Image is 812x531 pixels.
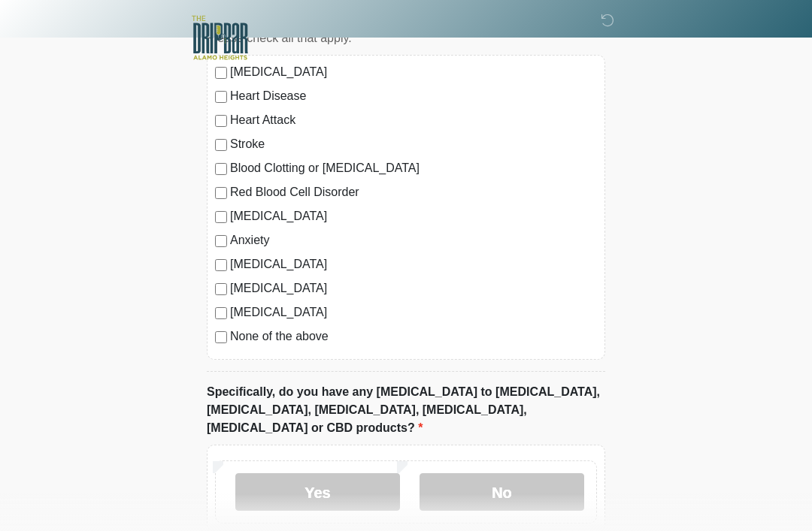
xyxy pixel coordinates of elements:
input: [MEDICAL_DATA] [215,259,227,271]
label: Heart Attack [230,111,597,129]
label: No [420,473,584,511]
label: Red Blood Cell Disorder [230,183,597,201]
label: [MEDICAL_DATA] [230,303,597,321]
label: Specifically, do you have any [MEDICAL_DATA] to [MEDICAL_DATA], [MEDICAL_DATA], [MEDICAL_DATA], [... [207,383,605,437]
label: None of the above [230,327,597,345]
label: Yes [235,473,400,511]
img: The DRIPBaR - Alamo Heights Logo [192,11,248,65]
input: Heart Disease [215,91,227,103]
input: Blood Clotting or [MEDICAL_DATA] [215,163,227,175]
label: Stroke [230,135,597,153]
label: [MEDICAL_DATA] [230,279,597,297]
input: Red Blood Cell Disorder [215,187,227,199]
label: Heart Disease [230,87,597,105]
input: Anxiety [215,235,227,247]
label: Anxiety [230,231,597,249]
input: [MEDICAL_DATA] [215,307,227,319]
input: [MEDICAL_DATA] [215,283,227,295]
input: [MEDICAL_DATA] [215,211,227,223]
input: Heart Attack [215,115,227,127]
input: None of the above [215,331,227,343]
label: [MEDICAL_DATA] [230,255,597,273]
label: Blood Clotting or [MEDICAL_DATA] [230,159,597,177]
input: Stroke [215,139,227,151]
label: [MEDICAL_DATA] [230,207,597,225]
